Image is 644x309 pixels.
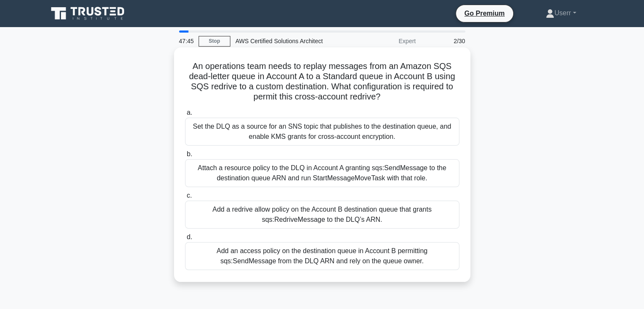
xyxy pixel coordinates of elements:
a: Go Premium [459,8,510,19]
div: Add a redrive allow policy on the Account B destination queue that grants sqs:RedriveMessage to t... [185,201,459,229]
div: Expert [347,33,421,50]
span: c. [187,192,192,199]
div: 2/30 [421,33,470,50]
span: b. [187,150,192,157]
div: 47:45 [174,33,199,50]
h5: An operations team needs to replay messages from an Amazon SQS dead-letter queue in Account A to ... [184,61,460,102]
span: d. [187,233,192,240]
span: a. [187,109,192,116]
div: Add an access policy on the destination queue in Account B permitting sqs:SendMessage from the DL... [185,242,459,270]
div: Set the DLQ as a source for an SNS topic that publishes to the destination queue, and enable KMS ... [185,118,459,146]
div: Attach a resource policy to the DLQ in Account A granting sqs:SendMessage to the destination queu... [185,159,459,187]
div: AWS Certified Solutions Architect [230,33,347,50]
a: Userr [525,5,596,22]
a: Stop [199,36,230,47]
